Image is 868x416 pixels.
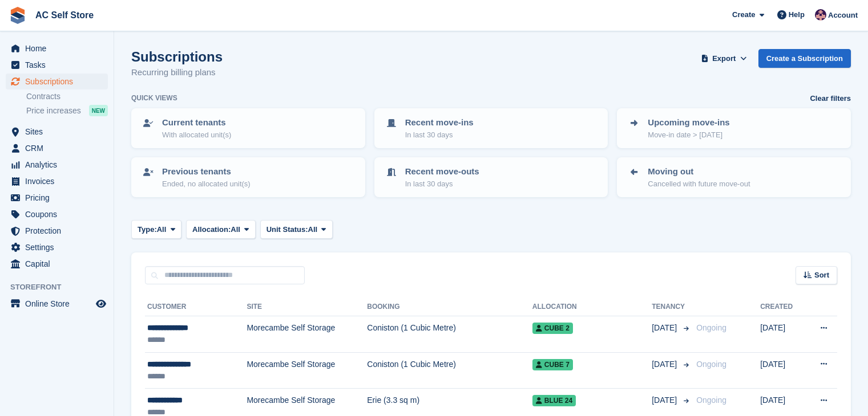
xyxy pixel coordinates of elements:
a: menu [6,140,108,156]
p: Recurring billing plans [131,66,223,79]
a: menu [6,239,108,255]
span: Analytics [25,157,94,173]
p: In last 30 days [405,178,479,190]
a: AC Self Store [31,6,98,25]
span: Storefront [10,282,114,293]
h6: Quick views [131,93,177,103]
p: Upcoming move-ins [648,116,729,129]
a: menu [6,190,108,206]
img: stora-icon-8386f47178a22dfd0bd8f6a31ec36ba5ce8667c1dd55bd0f319d3a0aa187defe.svg [9,7,26,24]
td: [DATE] [760,352,805,389]
a: menu [6,296,108,312]
a: menu [6,40,108,56]
a: Contracts [26,91,108,102]
span: Sort [814,270,829,281]
span: Cube 7 [532,359,573,370]
a: Recent move-outs In last 30 days [376,158,607,196]
span: CRM [25,140,94,156]
a: Clear filters [810,93,851,104]
a: menu [6,74,108,89]
span: All [308,224,318,235]
span: [DATE] [652,394,679,406]
span: Tasks [25,57,94,73]
a: Moving out Cancelled with future move-out [618,158,850,196]
span: Sites [25,124,94,140]
td: [DATE] [760,316,805,353]
span: Export [712,53,736,64]
div: NEW [89,105,108,116]
a: Preview store [94,297,108,311]
a: Current tenants With allocated unit(s) [132,109,364,147]
a: Recent move-ins In last 30 days [376,109,607,147]
a: Upcoming move-ins Move-in date > [DATE] [618,109,850,147]
span: Create [732,9,755,21]
span: Allocation: [192,224,231,235]
p: Cancelled with future move-out [648,178,750,190]
a: Create a Subscription [758,49,851,68]
p: Moving out [648,165,750,178]
td: Morecambe Self Storage [247,316,367,353]
span: Protection [25,223,94,239]
a: menu [6,223,108,239]
th: Booking [367,298,532,316]
th: Tenancy [652,298,692,316]
span: All [231,224,240,235]
span: Price increases [26,105,81,116]
span: [DATE] [652,358,679,370]
img: Ted Cox [815,9,826,21]
p: With allocated unit(s) [162,129,231,141]
a: Previous tenants Ended, no allocated unit(s) [132,158,364,196]
span: Help [789,9,805,21]
span: Account [828,10,858,21]
a: menu [6,256,108,272]
span: Ongoing [696,395,726,405]
th: Customer [145,298,247,316]
button: Unit Status: All [260,220,333,239]
span: Settings [25,239,94,255]
a: menu [6,206,108,222]
p: Current tenants [162,116,231,129]
span: Home [25,40,94,56]
p: Recent move-ins [405,116,474,129]
td: Coniston (1 Cubic Metre) [367,316,532,353]
span: Online Store [25,296,94,312]
span: Ongoing [696,323,726,332]
a: menu [6,57,108,73]
a: Price increases NEW [26,104,108,117]
span: Coupons [25,206,94,222]
h1: Subscriptions [131,49,223,64]
td: Coniston (1 Cubic Metre) [367,352,532,389]
th: Site [247,298,367,316]
a: menu [6,157,108,173]
p: In last 30 days [405,129,474,141]
th: Allocation [532,298,652,316]
span: Blue 24 [532,395,576,406]
span: Invoices [25,173,94,189]
p: Previous tenants [162,165,251,178]
a: menu [6,173,108,189]
span: [DATE] [652,322,679,334]
a: menu [6,124,108,140]
span: Type: [138,224,157,235]
button: Allocation: All [186,220,256,239]
button: Type: All [131,220,181,239]
th: Created [760,298,805,316]
button: Export [699,49,749,68]
td: Morecambe Self Storage [247,352,367,389]
span: Capital [25,256,94,272]
span: Pricing [25,190,94,206]
span: Ongoing [696,360,726,369]
p: Recent move-outs [405,165,479,178]
span: Subscriptions [25,74,94,89]
span: Cube 2 [532,323,573,334]
span: All [157,224,167,235]
span: Unit Status: [267,224,308,235]
p: Ended, no allocated unit(s) [162,178,251,190]
p: Move-in date > [DATE] [648,129,729,141]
